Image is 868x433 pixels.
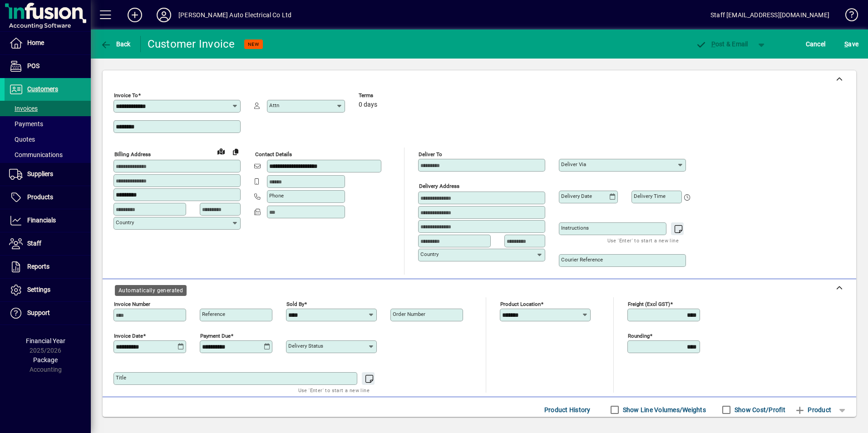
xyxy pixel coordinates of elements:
[114,333,143,339] mat-label: Invoice date
[711,40,715,48] span: P
[27,193,53,201] span: Products
[27,309,50,316] span: Support
[9,120,43,128] span: Payments
[27,286,50,293] span: Settings
[5,101,91,116] a: Invoices
[710,8,829,22] div: Staff [EMAIL_ADDRESS][DOMAIN_NAME]
[790,402,836,418] button: Product
[804,36,828,52] button: Cancel
[561,256,603,263] mat-label: Courier Reference
[5,279,91,301] a: Settings
[116,374,126,381] mat-label: Title
[806,37,826,51] span: Cancel
[561,225,589,231] mat-label: Instructions
[33,356,58,364] span: Package
[228,144,243,159] button: Copy to Delivery address
[691,36,753,52] button: Post & Email
[794,403,831,417] span: Product
[269,192,284,199] mat-label: Phone
[286,301,304,307] mat-label: Sold by
[27,263,49,270] span: Reports
[5,147,91,162] a: Communications
[200,333,231,339] mat-label: Payment due
[5,302,91,325] a: Support
[420,251,439,257] mat-label: Country
[561,193,592,199] mat-label: Delivery date
[838,2,857,31] a: Knowledge Base
[27,85,58,93] span: Customers
[844,40,848,48] span: S
[214,144,228,158] a: View on map
[27,240,41,247] span: Staff
[116,219,134,226] mat-label: Country
[5,232,91,255] a: Staff
[115,285,187,296] div: Automatically generated
[9,136,35,143] span: Quotes
[178,8,291,22] div: [PERSON_NAME] Auto Electrical Co Ltd
[733,405,785,414] label: Show Cost/Profit
[359,101,377,108] span: 0 days
[419,151,442,157] mat-label: Deliver To
[288,343,323,349] mat-label: Delivery status
[5,209,91,232] a: Financials
[634,193,666,199] mat-label: Delivery time
[541,402,594,418] button: Product History
[27,39,44,46] span: Home
[27,170,53,177] span: Suppliers
[26,337,65,344] span: Financial Year
[9,105,38,112] span: Invoices
[5,186,91,209] a: Products
[120,7,149,23] button: Add
[5,163,91,186] a: Suppliers
[5,32,91,54] a: Home
[359,93,413,98] span: Terms
[202,311,225,317] mat-label: Reference
[5,256,91,278] a: Reports
[100,40,131,48] span: Back
[27,62,39,69] span: POS
[5,116,91,132] a: Payments
[393,311,425,317] mat-label: Order number
[5,55,91,78] a: POS
[269,102,279,108] mat-label: Attn
[298,385,370,395] mat-hint: Use 'Enter' to start a new line
[695,40,748,48] span: ost & Email
[628,301,670,307] mat-label: Freight (excl GST)
[27,216,56,224] span: Financials
[114,301,150,307] mat-label: Invoice number
[91,36,141,52] app-page-header-button: Back
[148,37,235,51] div: Customer Invoice
[5,132,91,147] a: Quotes
[149,7,178,23] button: Profile
[607,235,679,246] mat-hint: Use 'Enter' to start a new line
[561,161,586,167] mat-label: Deliver via
[248,41,259,47] span: NEW
[98,36,133,52] button: Back
[844,37,858,51] span: ave
[628,333,650,339] mat-label: Rounding
[9,151,63,158] span: Communications
[842,36,861,52] button: Save
[621,405,706,414] label: Show Line Volumes/Weights
[500,301,541,307] mat-label: Product location
[544,403,591,417] span: Product History
[114,92,138,98] mat-label: Invoice To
